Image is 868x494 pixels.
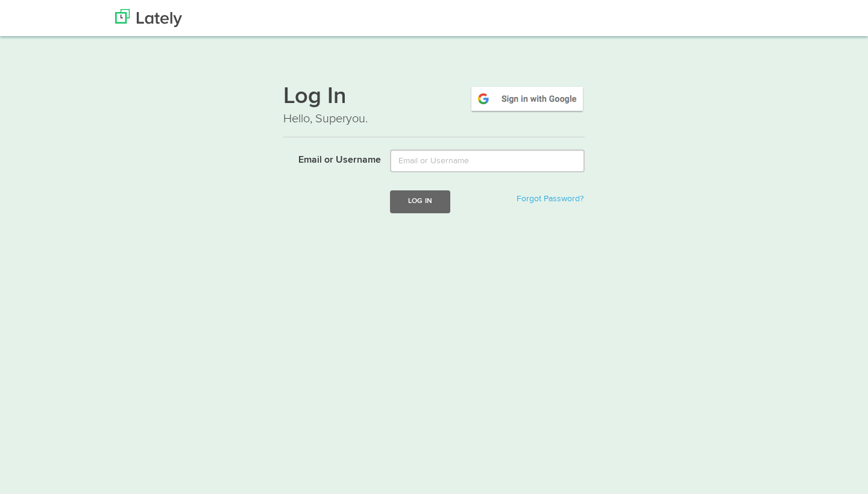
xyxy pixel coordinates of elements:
[274,149,381,167] label: Email or Username
[283,110,585,128] p: Hello, Superyou.
[283,85,585,110] h1: Log In
[115,9,182,27] img: Lately
[517,195,583,203] a: Forgot Password?
[390,149,585,172] input: Email or Username
[390,190,450,213] button: Log In
[470,85,585,113] img: google-signin.png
